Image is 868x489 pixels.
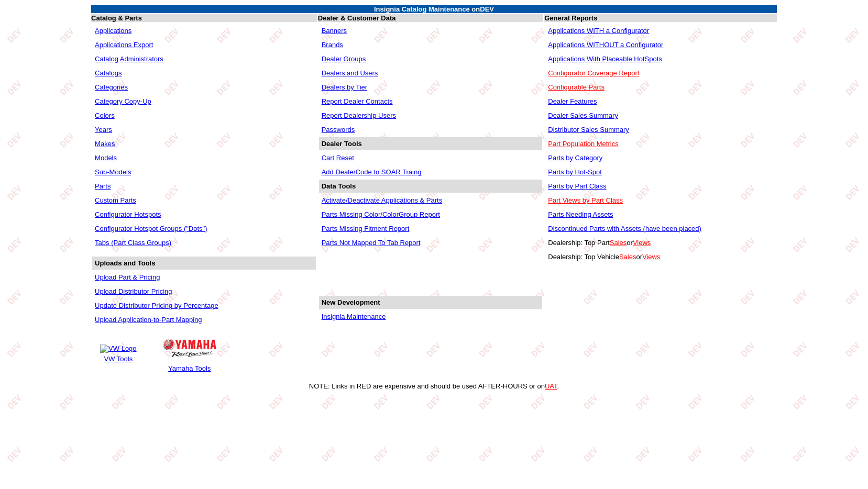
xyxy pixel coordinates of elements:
a: Categories [95,83,128,91]
a: Custom Parts [95,196,136,204]
a: Brands [322,41,343,49]
a: Applications WITH a Configurator [548,27,649,35]
a: Applications Export [95,41,153,49]
a: Upload Distributor Pricing [95,287,172,295]
b: Catalog & Parts [91,14,142,22]
a: Upload Part & Pricing [95,273,160,281]
img: VW Logo [100,344,136,353]
a: Parts Needing Assets [548,210,613,218]
a: Configurable Parts [548,83,605,91]
a: Parts [95,182,111,190]
a: Discontinued Parts with Assets (have been placed) [548,225,701,232]
a: Cart Reset [322,154,354,162]
td: Dealership: Top Part or [545,236,776,249]
a: Dealers and Users [322,69,378,77]
a: Catalogs [95,69,122,77]
a: Sub-Models [95,168,131,176]
a: Applications WITHOUT a Configurator [548,41,663,49]
b: Dealer & Customer Data [318,14,396,22]
a: Banners [322,27,347,35]
a: Catalog Administrators [95,55,163,63]
b: Dealer Tools [322,140,362,148]
a: Activate/Deactivate Applications & Parts [322,196,443,204]
td: Yamaha Tools [162,364,217,373]
a: Dealer Features [548,97,597,105]
a: Dealer Sales Summary [548,112,618,119]
a: Configurator Hotspot Groups ("Dots") [95,225,207,232]
a: Dealer Groups [322,55,366,63]
a: Add DealerCode to SOAR Traing [322,168,422,176]
a: Years [95,126,112,134]
b: Uploads and Tools [95,259,155,267]
a: VW Logo VW Tools [98,343,138,364]
td: Insignia Catalog Maintenance on [91,5,777,13]
a: Report Dealership Users [322,112,396,119]
a: Parts by Category [548,154,602,162]
a: Applications [95,27,131,35]
a: Sales [619,253,636,261]
b: Data Tools [322,182,356,190]
img: Yamaha Logo [163,339,216,357]
a: Makes [95,140,115,148]
a: Models [95,154,117,162]
a: Part Views by Part Class [548,196,623,204]
a: Parts Not Mapped To Tab Report [322,239,421,247]
a: Distributor Sales Summary [548,126,629,134]
a: Dealers by Tier [322,83,367,91]
a: Views [633,239,651,247]
a: Configurator Hotspots [95,210,161,218]
a: Views [642,253,660,261]
a: Parts by Part Class [548,182,606,190]
a: Colors [95,112,115,119]
td: VW Tools [100,354,137,363]
a: Parts Missing Color/ColorGroup Report [322,210,440,218]
a: Yamaha Logo Yamaha Tools [161,334,218,374]
a: Passwords [322,126,355,134]
a: Applications With Placeable HotSpots [548,55,662,63]
a: Update Distributor Pricing by Percentage [95,302,218,309]
a: Configurator Coverage Report [548,69,639,77]
a: Parts by Hot-Spot [548,168,602,176]
a: Parts Missing Fitment Report [322,225,410,232]
span: DEV [480,5,494,13]
td: Dealership: Top Vehicle or [545,250,776,263]
b: General Reports [544,14,597,22]
div: NOTE: Links in RED are expensive and should be used AFTER-HOURS or on . [4,382,864,390]
a: Sales [610,239,627,247]
b: New Development [322,298,380,306]
a: Insignia Maintenance [322,313,386,320]
a: Part Population Metrics [548,140,618,148]
a: Tabs (Part Class Groups) [95,239,171,247]
a: Upload Application-to-Part Mapping [95,316,202,324]
a: Report Dealer Contacts [322,97,393,105]
a: UAT [545,382,557,390]
a: Category Copy-Up [95,97,151,105]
